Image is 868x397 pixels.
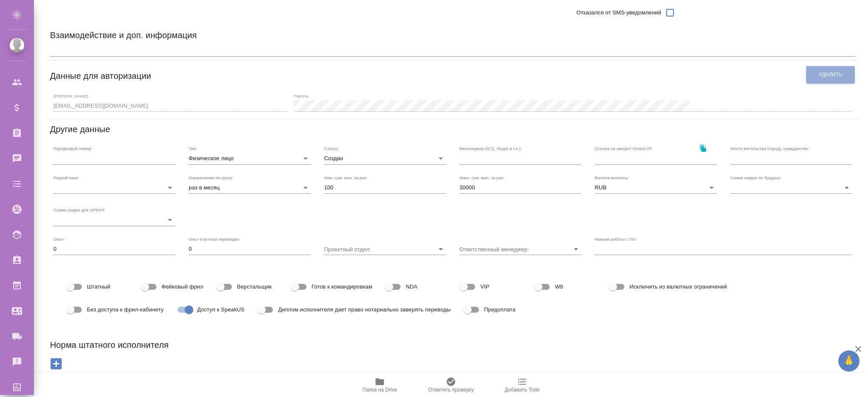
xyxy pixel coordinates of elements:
button: Папка на Drive [344,373,415,397]
div: Создан [324,153,446,164]
span: Диплом исполнителя дает право нотариально заверять переводы [278,305,451,314]
div: Физическое лицо [189,153,310,164]
span: Без доступа к фрил-кабинету [87,305,164,314]
label: Место жительства (город), гражданство: [730,147,809,151]
span: Отказался от SMS-уведомлений [576,8,661,17]
label: Порядковый номер: [53,147,92,151]
button: Open [570,243,582,255]
span: VIP [480,283,489,291]
span: Добавить Todo [505,387,540,393]
button: 🙏 [838,350,860,372]
label: Опыт в устных переводах: [189,237,240,241]
span: Доступ к SpeakUS [197,305,245,314]
button: Отметить проверку [415,373,487,397]
button: Open [435,243,447,255]
label: Родной язык: [53,175,79,180]
h6: Норма штатного исполнителя [50,338,855,352]
label: Навыки работы с ПО: [595,237,637,241]
span: Предоплата [484,305,515,314]
label: Ссылка на аккаунт SmartCAT: [595,147,653,151]
span: Папка на Drive [362,387,397,393]
label: Пароль: [294,94,309,98]
span: Готов к командировкам [312,283,372,291]
label: Макс. сум. вып. за раз: [459,175,504,180]
label: Мин. сум. вып. за раз: [324,175,367,180]
label: [PERSON_NAME]: [53,94,89,98]
label: Ограничение по сроку: [189,175,233,180]
button: Скопировать ссылку [695,139,712,157]
label: Тип: [189,147,197,151]
label: Статус: [324,147,339,151]
span: W8 [555,283,563,291]
span: Штатный [87,283,110,291]
div: RUB [595,182,716,194]
label: Схема скидок для GPEMT: [53,208,106,212]
span: NDA [406,283,417,291]
h6: Данные для авторизации [50,69,151,83]
span: Верстальщик [237,283,272,291]
button: Добавить [45,355,68,372]
h6: Взаимодействие и доп. информация [50,28,197,42]
span: Отметить проверку [428,387,473,393]
label: Валюта выплаты: [595,175,629,180]
button: Добавить Todo [487,373,558,397]
span: Фейковый фрил [161,283,203,291]
label: Опыт: [53,237,65,241]
label: Мессенджер (ICQ, Skype и т.п.): [459,147,522,151]
span: Исключить из валютных ограничений [629,283,727,291]
label: Схема скидок по Традосу: [730,175,781,180]
span: 🙏 [842,352,856,370]
h6: Другие данные [50,122,110,136]
div: раз в месяц [189,182,310,194]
